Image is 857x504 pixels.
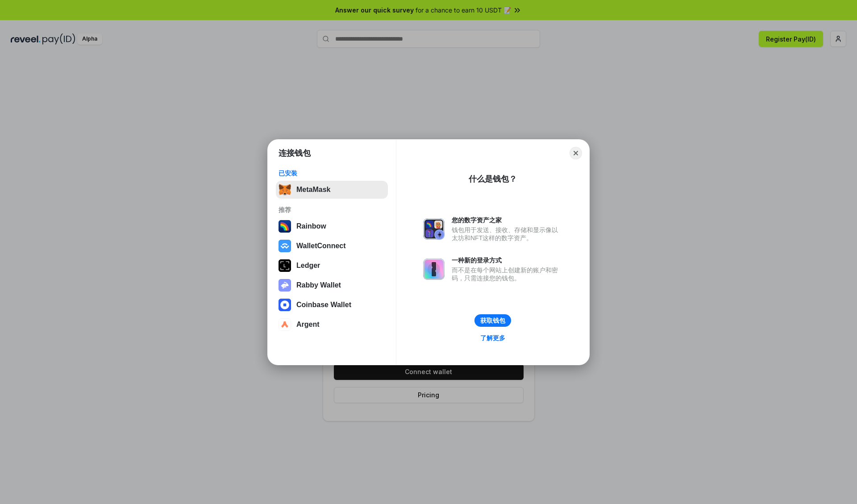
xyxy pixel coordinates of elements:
[475,332,511,344] a: 了解更多
[279,148,311,158] h1: 连接钱包
[279,183,291,196] img: svg+xml,%3Csvg%20fill%3D%22none%22%20height%3D%2233%22%20viewBox%3D%220%200%2035%2033%22%20width%...
[279,299,291,311] img: svg+xml,%3Csvg%20width%3D%2228%22%20height%3D%2228%22%20viewBox%3D%220%200%2028%2028%22%20fill%3D...
[279,318,291,331] img: svg+xml,%3Csvg%20width%3D%2228%22%20height%3D%2228%22%20viewBox%3D%220%200%2028%2028%22%20fill%3D...
[279,220,291,233] img: svg+xml,%3Csvg%20width%3D%22120%22%20height%3D%22120%22%20viewBox%3D%220%200%20120%20120%22%20fil...
[452,256,562,264] div: 一种新的登录方式
[423,258,445,280] img: svg+xml,%3Csvg%20xmlns%3D%22http%3A%2F%2Fwww.w3.org%2F2000%2Fsvg%22%20fill%3D%22none%22%20viewBox...
[276,276,388,294] button: Rabby Wallet
[452,216,562,224] div: 您的数字资产之家
[296,186,330,194] div: MetaMask
[469,174,517,184] div: 什么是钱包？
[296,242,346,250] div: WalletConnect
[296,222,326,230] div: Rainbow
[296,301,351,309] div: Coinbase Wallet
[276,217,388,235] button: Rainbow
[296,262,320,270] div: Ledger
[276,237,388,255] button: WalletConnect
[296,281,341,289] div: Rabby Wallet
[276,296,388,314] button: Coinbase Wallet
[276,316,388,333] button: Argent
[296,321,320,329] div: Argent
[452,266,562,282] div: 而不是在每个网站上创建新的账户和密码，只需连接您的钱包。
[276,257,388,275] button: Ledger
[480,317,505,325] div: 获取钱包
[276,181,388,199] button: MetaMask
[570,147,582,159] button: Close
[480,334,505,342] div: 了解更多
[279,279,291,292] img: svg+xml,%3Csvg%20xmlns%3D%22http%3A%2F%2Fwww.w3.org%2F2000%2Fsvg%22%20fill%3D%22none%22%20viewBox...
[279,240,291,252] img: svg+xml,%3Csvg%20width%3D%2228%22%20height%3D%2228%22%20viewBox%3D%220%200%2028%2028%22%20fill%3D...
[279,169,385,177] div: 已安装
[423,218,445,240] img: svg+xml,%3Csvg%20xmlns%3D%22http%3A%2F%2Fwww.w3.org%2F2000%2Fsvg%22%20fill%3D%22none%22%20viewBox...
[474,314,511,327] button: 获取钱包
[279,259,291,272] img: svg+xml,%3Csvg%20xmlns%3D%22http%3A%2F%2Fwww.w3.org%2F2000%2Fsvg%22%20width%3D%2228%22%20height%3...
[279,206,385,214] div: 推荐
[452,226,562,242] div: 钱包用于发送、接收、存储和显示像以太坊和NFT这样的数字资产。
